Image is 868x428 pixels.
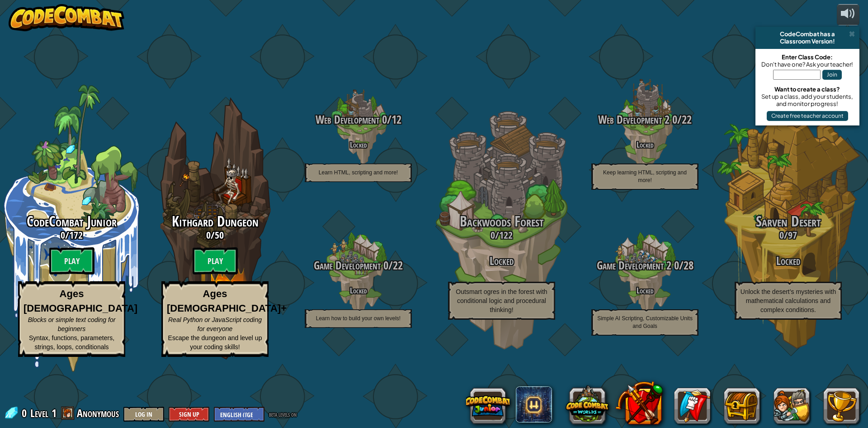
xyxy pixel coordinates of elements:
span: Backwoods Forest [460,212,544,231]
button: Join [822,70,842,80]
button: Sign Up [169,407,209,422]
span: Sarven Desert [756,212,821,231]
strong: Ages [DEMOGRAPHIC_DATA]+ [167,288,287,313]
span: 28 [684,258,693,273]
span: 50 [215,228,224,242]
span: Real Python or JavaScript coding for everyone [168,316,262,332]
span: 0 [671,258,679,273]
span: Outsmart ogres in the forest with conditional logic and procedural thinking! [456,288,547,313]
btn: Play [193,247,238,274]
span: Learn HTML, scripting and more! [319,169,398,176]
span: Escape the dungeon and level up your coding skills! [168,334,262,351]
span: 97 [788,228,797,242]
span: 0 [379,112,387,127]
h4: Locked [573,286,717,295]
h4: Locked [287,286,430,295]
span: 22 [682,112,692,127]
span: 1 [52,406,57,420]
button: Create free teacher account [767,111,848,121]
span: Level [30,406,48,421]
div: Enter Class Code: [760,53,855,61]
div: Complete previous world to unlock [143,85,287,372]
span: 0 [22,406,29,420]
span: Syntax, functions, parameters, strings, loops, conditionals [29,334,114,351]
h3: Locked [430,255,573,267]
h4: Locked [287,140,430,149]
strong: Ages [DEMOGRAPHIC_DATA] [24,288,137,313]
span: Keep learning HTML, scripting and more! [603,169,687,183]
span: Game Development [314,258,381,273]
span: Learn how to build your own levels! [316,315,401,322]
span: 0 [779,228,784,242]
span: Web Development [316,112,379,127]
h3: / [430,230,573,240]
h3: / [287,114,430,126]
span: 0 [670,112,677,127]
div: Classroom Version! [759,38,856,45]
span: Anonymous [77,406,119,420]
span: beta levels on [269,410,297,418]
h3: / [573,260,717,272]
span: 0 [381,258,388,273]
span: 22 [393,258,403,273]
h3: Locked [717,255,860,267]
button: Adjust volume [837,4,859,25]
img: CodeCombat - Learn how to code by playing a game [9,4,124,31]
h3: / [287,260,430,272]
span: CodeCombat Junior [27,212,117,231]
h3: / [717,230,860,240]
button: Log In [123,407,164,422]
h3: / [143,230,287,240]
span: Web Development 2 [598,112,670,127]
span: 122 [499,228,513,242]
span: Unlock the desert’s mysteries with mathematical calculations and complex conditions. [741,288,836,313]
h4: Locked [573,140,717,149]
span: Blocks or simple text coding for beginners [28,316,116,332]
span: Simple AI Scripting, Customizable Units and Goals [597,315,693,329]
div: Don't have one? Ask your teacher! [760,61,855,68]
btn: Play [49,247,94,274]
span: 12 [392,112,401,127]
div: Want to create a class? [760,86,855,93]
h3: / [573,114,717,126]
span: 0 [206,228,211,242]
div: Set up a class, add your students, and monitor progress! [760,93,855,107]
span: 0 [61,228,65,242]
span: 172 [69,228,83,242]
span: 0 [491,228,495,242]
span: Game Development 2 [597,258,671,273]
span: Kithgard Dungeon [172,212,259,231]
div: CodeCombat has a [759,30,856,38]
